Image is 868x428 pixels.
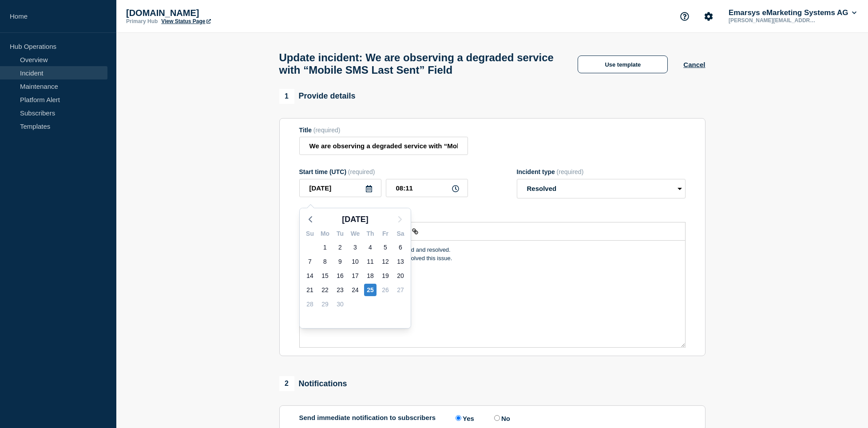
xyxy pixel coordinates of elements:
[161,18,210,24] a: View Status Page
[517,168,686,175] div: Incident type
[299,414,686,422] div: Send immediate notification to subscribers
[409,226,421,237] button: Toggle link
[675,7,694,26] button: Support
[683,61,705,68] button: Cancel
[338,213,372,226] button: [DATE]
[299,168,468,175] div: Start time (UTC)
[578,55,668,73] button: Use template
[348,168,375,175] span: (required)
[557,168,584,175] span: (required)
[456,415,461,421] input: Yes
[299,179,381,197] input: YYYY-MM-DD
[727,17,819,24] p: [PERSON_NAME][EMAIL_ADDRESS][PERSON_NAME][DOMAIN_NAME]
[299,414,436,422] p: Send immediate notification to subscribers
[279,52,563,76] h1: Update incident: We are observing a degraded service with “Mobile SMS Last Sent” Field
[279,376,294,391] span: 2
[699,7,718,26] button: Account settings
[306,254,678,262] p: Thank you for your patience while we resolved this issue.
[299,127,468,134] div: Title
[306,246,678,254] p: The cause of the issue has been identified and resolved.
[299,137,468,155] input: Title
[126,18,158,24] p: Primary Hub
[517,179,686,198] select: Incident type
[299,212,686,219] div: Message
[453,414,474,422] label: Yes
[313,127,341,134] span: (required)
[300,241,685,347] div: Message
[342,213,369,226] span: [DATE]
[279,376,347,391] div: Notifications
[727,8,858,17] button: Emarsys eMarketing Systems AG
[386,179,468,197] input: HH:MM
[494,415,500,421] input: No
[492,414,510,422] label: No
[279,89,294,104] span: 1
[279,89,356,104] div: Provide details
[126,8,304,18] p: [DOMAIN_NAME]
